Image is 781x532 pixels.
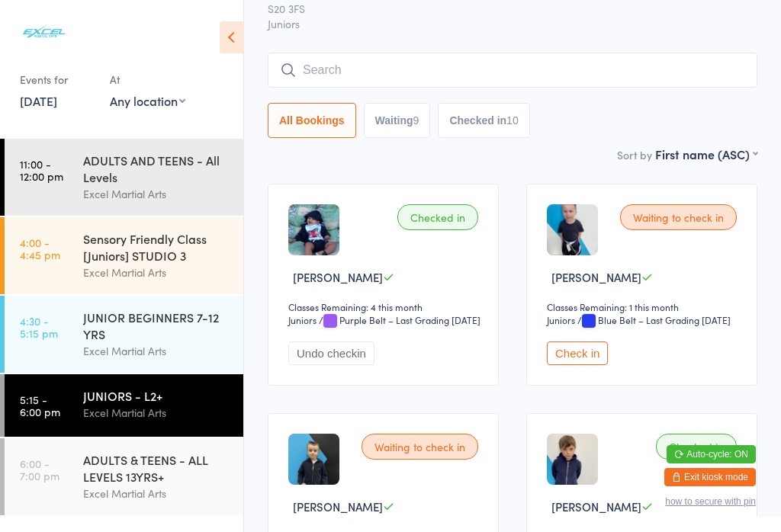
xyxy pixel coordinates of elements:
[547,434,598,485] img: image1649435557.png
[547,300,741,313] div: Classes Remaining: 1 this month
[547,313,575,326] div: Juniors
[506,114,519,127] div: 10
[577,313,731,326] span: / Blue Belt – Last Grading [DATE]
[15,11,72,52] img: Excel Martial Arts
[83,309,230,342] div: JUNIOR BEGINNERS 7-12 YRS
[83,230,230,264] div: Sensory Friendly Class [Juniors] STUDIO 3
[83,485,230,502] div: Excel Martial Arts
[656,434,737,460] div: Checked in
[288,434,339,485] img: image1666612731.png
[319,313,480,326] span: / Purple Belt – Last Grading [DATE]
[268,103,356,138] button: All Bookings
[20,158,63,182] time: 11:00 - 12:00 pm
[5,374,243,437] a: 5:15 -6:00 pmJUNIORS - L2+Excel Martial Arts
[110,67,185,92] div: At
[5,438,243,515] a: 6:00 -7:00 pmADULTS & TEENS - ALL LEVELS 13YRS+Excel Martial Arts
[547,341,608,365] button: Check in
[5,217,243,294] a: 4:00 -4:45 pmSensory Friendly Class [Juniors] STUDIO 3Excel Martial Arts
[83,451,230,485] div: ADULTS & TEENS - ALL LEVELS 13YRS+
[664,468,756,486] button: Exit kiosk mode
[620,204,737,230] div: Waiting to check in
[83,387,230,404] div: JUNIORS - L2+
[413,114,419,127] div: 9
[5,296,243,373] a: 4:30 -5:15 pmJUNIOR BEGINNERS 7-12 YRSExcel Martial Arts
[288,341,374,365] button: Undo checkin
[617,147,652,162] label: Sort by
[551,498,641,514] span: [PERSON_NAME]
[268,53,757,88] input: Search
[551,269,641,285] span: [PERSON_NAME]
[288,300,483,313] div: Classes Remaining: 4 this month
[268,16,757,31] span: Juniors
[362,434,478,460] div: Waiting to check in
[83,404,230,421] div: Excel Martial Arts
[20,315,58,339] time: 4:30 - 5:15 pm
[288,313,317,326] div: Juniors
[83,264,230,281] div: Excel Martial Arts
[293,269,383,285] span: [PERSON_NAME]
[268,1,734,16] span: S20 3FS
[83,152,230,185] div: ADULTS AND TEENS - All Levels
[665,496,756,507] button: how to secure with pin
[20,67,95,92] div: Events for
[20,236,60,261] time: 4:00 - 4:45 pm
[364,103,431,138] button: Waiting9
[667,445,756,463] button: Auto-cycle: ON
[397,204,478,230] div: Checked in
[83,342,230,360] div: Excel Martial Arts
[547,204,598,255] img: image1631035050.png
[20,92,57,109] a: [DATE]
[655,146,757,162] div: First name (ASC)
[20,393,60,418] time: 5:15 - 6:00 pm
[5,139,243,216] a: 11:00 -12:00 pmADULTS AND TEENS - All LevelsExcel Martial Arts
[438,103,529,138] button: Checked in10
[83,185,230,203] div: Excel Martial Arts
[110,92,185,109] div: Any location
[20,457,59,482] time: 6:00 - 7:00 pm
[293,498,383,514] span: [PERSON_NAME]
[288,204,339,255] img: image1695151522.png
